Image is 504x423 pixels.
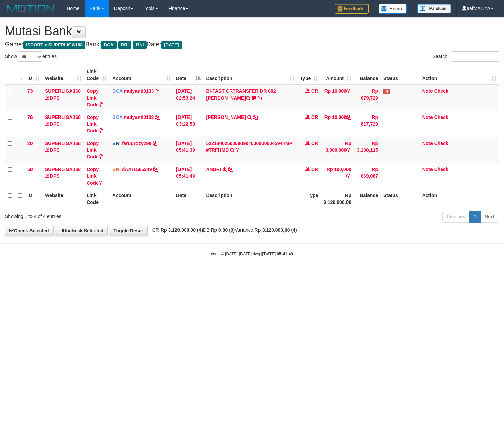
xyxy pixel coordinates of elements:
[354,85,381,111] td: Rp 679,729
[45,141,81,146] a: SUPERLIGA168
[153,141,157,146] a: Copy faruqrozy299 to clipboard
[161,41,182,49] span: [DATE]
[155,88,160,94] a: Copy mulyanti0133 to clipboard
[87,88,103,107] a: Copy Link Code
[161,227,203,233] strong: Rp 3.120.000,00 (4)
[124,114,154,120] a: mulyanti0133
[321,65,354,85] th: Amount: activate to sort column ascending
[5,24,499,38] h1: Mutasi Bank
[434,167,448,172] a: Check
[45,88,81,94] a: SUPERLIGA168
[236,147,240,153] a: Copy 5221840250009090#000000004594#MP #TRFHMB to clipboard
[379,4,407,14] img: Button%20Memo.svg
[27,114,33,120] span: 76
[155,114,160,120] a: Copy mulyanti0133 to clipboard
[434,114,448,120] a: Check
[25,189,42,208] th: ID
[321,137,354,163] td: Rp 3,000,000
[354,65,381,85] th: Balance
[110,65,173,85] th: Account: activate to sort column ascending
[133,41,146,49] span: BNI
[42,137,84,163] td: DPS
[173,65,204,85] th: Date: activate to sort column descending
[87,114,103,133] a: Copy Link Code
[434,88,448,94] a: Check
[122,141,151,146] a: faruqrozy299
[480,211,499,223] a: Next
[354,163,381,189] td: Rp 669,087
[42,111,84,137] td: DPS
[27,141,33,146] span: 20
[434,141,448,146] a: Check
[27,88,33,94] span: 73
[257,95,262,101] a: Copy BI-FAST CRTRANSFER DR 002 MUHAMAD MADROJI to clipboard
[173,111,204,137] td: [DATE] 03:22:58
[122,167,152,172] a: dAAr1585249
[254,227,297,233] strong: Rp 3.120.000,00 (4)
[321,85,354,111] td: Rp 10,000
[112,88,123,94] span: BCA
[118,41,131,49] span: BRI
[101,41,116,49] span: BCA
[321,163,354,189] td: Rp 100,000
[112,114,123,120] span: BCA
[112,141,121,146] span: BRI
[5,51,57,62] label: Show entries
[45,167,81,172] a: SUPERLIGA168
[433,51,499,62] label: Search:
[297,65,321,85] th: Type: activate to sort column ascending
[84,65,110,85] th: Link Code: activate to sort column ascending
[45,114,81,120] a: SUPERLIGA168
[311,167,318,172] span: CR
[354,189,381,208] th: Balance
[311,88,318,94] span: CR
[420,65,499,85] th: Action: activate to sort column ascending
[422,167,433,172] a: Note
[173,85,204,111] td: [DATE] 02:53:24
[311,141,318,146] span: CR
[262,252,293,256] strong: [DATE] 05:41:49
[42,65,84,85] th: Website: activate to sort column ascending
[211,227,235,233] strong: Rp 0,00 (0)
[42,163,84,189] td: DPS
[17,51,42,62] select: Showentries
[23,41,85,49] span: ISPORT > SUPERLIGA168
[42,85,84,111] td: DPS
[346,114,351,120] a: Copy Rp 10,000 to clipboard
[346,147,351,153] a: Copy Rp 3,000,000 to clipboard
[297,189,321,208] th: Type
[420,189,499,208] th: Action
[206,141,292,153] a: 5221840250009090#000000004594#MP #TRFHMB
[346,173,351,179] a: Copy Rp 100,000 to clipboard
[55,225,108,236] a: Uncheck Selected
[422,141,433,146] a: Note
[5,3,57,14] img: MOTION_logo.png
[206,114,246,120] a: [PERSON_NAME]
[228,167,233,172] a: Copy ANDRI to clipboard
[321,111,354,137] td: Rp 10,000
[321,189,354,208] th: Rp 3.120.000,00
[422,114,433,120] a: Note
[354,137,381,163] td: Rp 3,100,115
[110,189,173,208] th: Account
[469,211,481,223] a: 1
[25,65,42,85] th: ID: activate to sort column ascending
[203,65,297,85] th: Description: activate to sort column ascending
[109,225,148,236] a: Toggle Descr
[211,252,293,256] small: code © [DATE]-[DATE] dwg |
[354,111,381,137] td: Rp 817,729
[153,167,158,172] a: Copy dAAr1585249 to clipboard
[311,114,318,120] span: CR
[381,65,420,85] th: Status
[124,88,154,94] a: mulyanti0133
[173,137,204,163] td: [DATE] 05:41:39
[417,4,451,13] img: panduan.png
[173,163,204,189] td: [DATE] 05:41:49
[87,167,103,186] a: Copy Link Code
[173,189,204,208] th: Date
[149,227,297,233] span: CR: DB: Variance:
[203,85,297,111] td: BI-FAST CRTRANSFER DR 002 [PERSON_NAME]
[27,167,33,172] span: 50
[335,4,369,14] img: Feedback.jpg
[422,88,433,94] a: Note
